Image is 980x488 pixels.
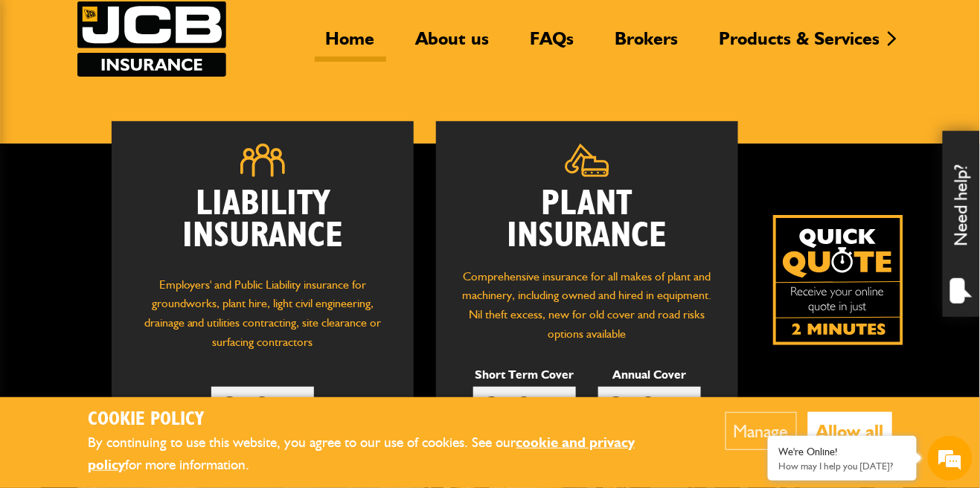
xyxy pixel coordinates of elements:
[89,408,680,431] h2: Cookie Policy
[211,387,314,418] a: Get Quote
[708,28,891,62] a: Products & Services
[519,28,586,62] a: FAQs
[458,188,716,252] h2: Plant Insurance
[77,1,226,77] img: JCB Insurance Services logo
[25,83,63,103] img: d_20077148190_company_1631870298795_20077148190
[473,387,576,418] a: Get Quote
[19,225,272,258] input: Enter your phone number
[473,365,576,385] p: Short Term Cover
[779,460,906,472] p: How may I help you today?
[773,215,903,345] img: Quick Quote
[89,434,635,474] a: cookie and privacy policy
[244,7,280,43] div: Minimize live chat window
[134,275,391,359] p: Employers' and Public Liability insurance for groundworks, plant hire, light civil engineering, d...
[19,138,272,170] input: Enter your last name
[779,446,906,458] div: We're Online!
[77,1,226,77] a: JCB Insurance Services
[77,83,250,103] div: Chat with us now
[19,269,272,428] textarea: Type your message and hit 'Enter'
[943,131,980,317] div: Need help?
[808,412,892,450] button: Allow all
[604,28,690,62] a: Brokers
[202,380,270,400] em: Start Chat
[134,188,391,260] h2: Liability Insurance
[315,28,386,62] a: Home
[726,412,797,450] button: Manage
[405,28,501,62] a: About us
[598,387,701,418] a: Get Quote
[598,365,701,385] p: Annual Cover
[773,215,903,345] a: Get your insurance quote isn just 2-minutes
[19,182,272,214] input: Enter your email address
[458,267,716,343] p: Comprehensive insurance for all makes of plant and machinery, including owned and hired in equipm...
[89,431,680,477] p: By continuing to use this website, you agree to our use of cookies. See our for more information.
